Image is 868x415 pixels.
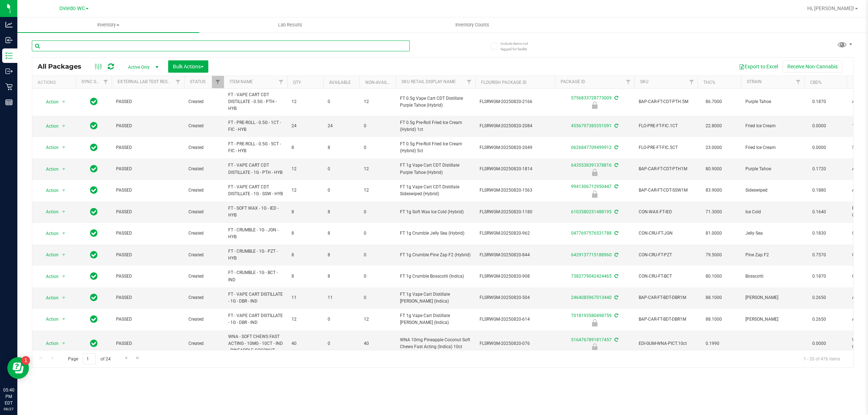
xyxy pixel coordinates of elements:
[446,22,499,28] span: Inventory Counts
[39,97,59,107] span: Action
[116,166,180,172] span: PASSED
[228,291,283,305] span: FT - VAPE CART DISTILLATE - 1G - DBR - IND
[188,166,220,172] span: Created
[59,97,68,107] span: select
[3,387,14,406] p: 05:40 PM EDT
[639,230,693,237] span: CON-CRU-FT-JGN
[328,144,355,151] span: 8
[480,98,550,105] span: FLSRWGM-20250820-2166
[59,142,68,153] span: select
[81,79,109,84] a: Sync Status
[613,95,618,100] span: Sync from Compliance System
[39,185,59,196] span: Action
[116,230,180,237] span: PASSED
[17,22,199,28] span: Inventory
[59,271,68,282] span: select
[364,209,391,215] span: 0
[292,166,319,172] span: 12
[212,76,224,88] a: Filter
[809,97,830,107] span: 0.1870
[116,273,180,280] span: PASSED
[5,37,13,44] inline-svg: Inbound
[133,353,143,363] a: Go to the last page
[480,123,550,129] span: FLSRWGM-20250820-2084
[5,21,13,28] inline-svg: Analytics
[364,340,391,347] span: 40
[809,185,830,196] span: 0.1880
[613,145,618,150] span: Sync from Compliance System
[293,80,301,85] a: Qty
[571,95,612,100] a: 5756833728773009
[809,250,830,260] span: 0.7570
[90,164,98,174] span: In Sync
[228,91,283,112] span: FT - VAPE CART CDT DISTILLATE - 0.5G - PTH - HYB
[480,166,550,172] span: FLSRWGM-20250820-1814
[39,121,59,131] span: Action
[702,338,723,349] span: 0.1990
[292,294,319,301] span: 11
[199,17,381,33] a: Lab Results
[400,141,471,154] span: FT 0.5g Pre-Roll Fried Ice Cream (Hybrid) 5ct
[571,209,612,214] a: 6103580251488195
[613,337,618,342] span: Sync from Compliance System
[17,17,199,33] a: Inventory
[400,273,471,280] span: FT 1g Crumble Bosscotti (Indica)
[328,98,355,105] span: 0
[90,314,98,324] span: In Sync
[39,250,59,260] span: Action
[230,79,253,84] a: Item Name
[480,316,550,323] span: FLSRWGM-20250820-614
[639,252,693,258] span: CON-CRU-FT-PZT
[90,121,98,131] span: In Sync
[571,123,612,128] a: 4556797385351091
[39,338,59,348] span: Action
[554,191,635,198] div: Quarantine
[228,227,283,240] span: FT - CRUMBLE - 1G - JGN - HYB
[639,316,693,323] span: BAP-CAR-FT-BDT-DBR1M
[381,17,563,33] a: Inventory Counts
[745,230,800,237] span: Jelly Sea
[364,252,391,258] span: 0
[21,356,30,365] iframe: Resource center unread badge
[554,319,635,326] div: Newly Received
[364,98,391,105] span: 12
[745,252,800,258] span: Pine Zap F2
[639,98,693,105] span: BAP-CAR-FT-CDT-PTH.5M
[571,231,612,236] a: 0477697576531788
[292,273,319,280] span: 8
[121,353,132,363] a: Go to the next page
[116,144,180,151] span: PASSED
[745,144,800,151] span: Fried Ice Cream
[228,205,283,219] span: FT - SOFT WAX - 1G - IED - HYB
[38,63,89,70] span: All Packages
[188,316,220,323] span: Created
[292,316,319,323] span: 12
[116,209,180,215] span: PASSED
[613,123,618,128] span: Sync from Compliance System
[810,80,822,85] a: CBD%
[400,291,471,305] span: FT 1g Vape Cart Distillate [PERSON_NAME] (Indica)
[32,40,410,51] input: Search Package ID, Item Name, SKU, Lot or Part Number...
[745,166,800,172] span: Purple Tahoe
[328,187,355,194] span: 0
[59,164,68,174] span: select
[400,184,471,197] span: FT 1g Vape Cart CDT Distillate Sideswiped (Hybrid)
[328,123,355,129] span: 24
[39,271,59,282] span: Action
[745,316,800,323] span: [PERSON_NAME]
[5,52,13,59] inline-svg: Inventory
[400,230,471,237] span: FT 1g Crumble Jelly Sea (Hybrid)
[188,187,220,194] span: Created
[173,64,204,69] span: Bulk Actions
[734,60,783,73] button: Export to Excel
[702,207,726,217] span: 71.3000
[364,230,391,237] span: 0
[59,314,68,324] span: select
[481,80,527,85] a: Flourish Package ID
[90,250,98,260] span: In Sync
[59,121,68,131] span: select
[188,252,220,258] span: Created
[809,314,830,325] span: 0.2650
[480,340,550,347] span: FLSRWGM-20250820-076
